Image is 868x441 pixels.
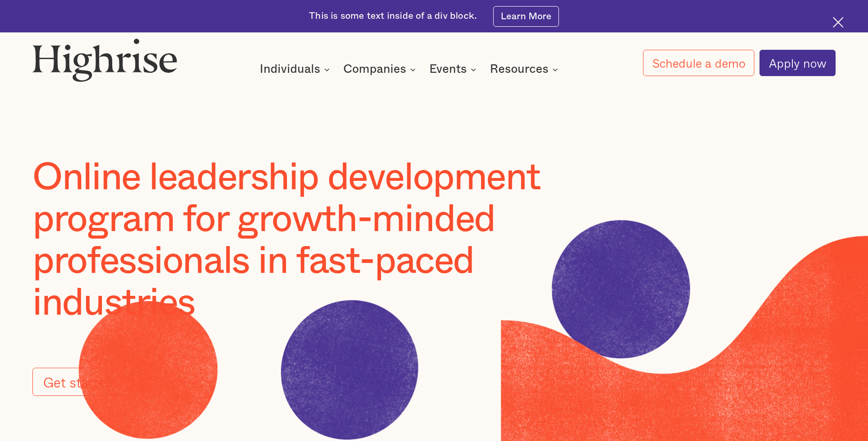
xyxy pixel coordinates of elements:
[759,50,835,76] a: Apply now
[260,64,333,75] div: Individuals
[429,64,479,75] div: Events
[490,64,549,75] div: Resources
[493,6,559,27] a: Learn More
[343,64,418,75] div: Companies
[833,17,844,28] img: Cross icon
[429,64,467,75] div: Events
[643,50,754,76] a: Schedule a demo
[260,64,320,75] div: Individuals
[343,64,406,75] div: Companies
[309,10,477,23] div: This is some text inside of a div block.
[490,64,561,75] div: Resources
[32,157,618,325] h1: Online leadership development program for growth-minded professionals in fast-paced industries
[32,38,178,82] img: Highrise logo
[32,368,122,396] a: Get started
